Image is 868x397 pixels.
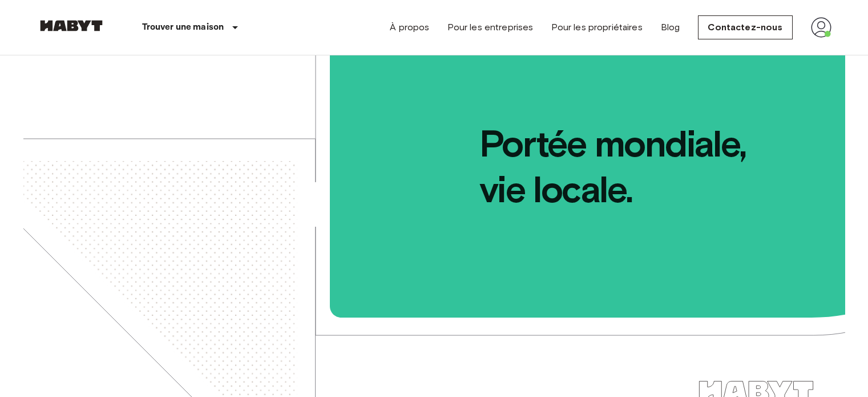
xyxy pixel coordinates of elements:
a: Pour les entreprises [447,21,533,34]
p: Trouver une maison [142,21,224,34]
img: avatar [811,17,831,38]
span: Portée mondiale, vie locale. [332,55,845,212]
a: Contactez-nous [698,15,792,39]
img: Habyt [37,20,106,31]
a: À propos [390,21,429,34]
a: Blog [661,21,680,34]
a: Pour les propriétaires [551,21,642,34]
